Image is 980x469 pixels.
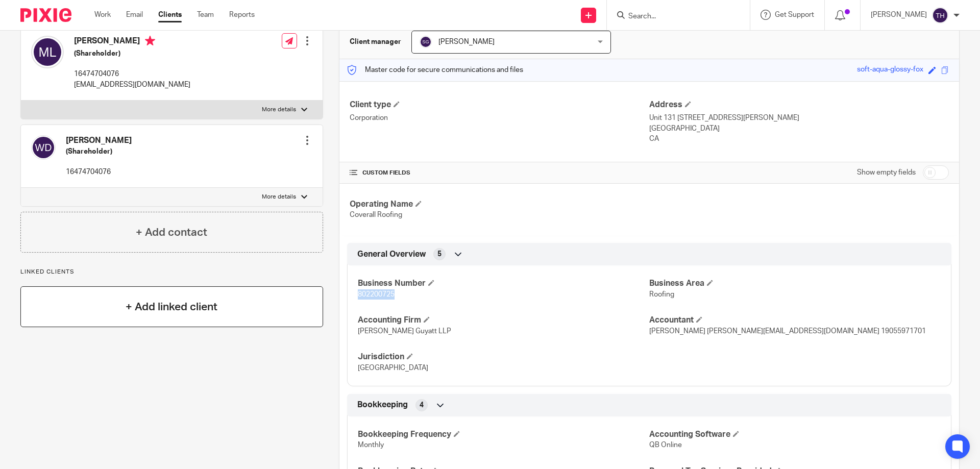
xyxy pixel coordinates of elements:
[358,441,384,449] span: Monthly
[74,69,190,79] p: 16474704076
[649,100,949,110] h4: Address
[358,291,395,298] span: 802200725
[358,352,649,362] h4: Jurisdiction
[649,278,941,289] h4: Business Area
[74,80,190,90] p: [EMAIL_ADDRESS][DOMAIN_NAME]
[66,167,132,177] p: 16474704076
[350,100,649,110] h4: Client type
[649,429,941,440] h4: Accounting Software
[357,400,408,410] span: Bookkeeping
[932,7,948,23] img: svg%3E
[649,134,949,144] p: CA
[649,328,926,335] span: [PERSON_NAME] [PERSON_NAME][EMAIL_ADDRESS][DOMAIN_NAME] 19055971701
[126,10,143,20] a: Email
[350,37,401,47] h3: Client manager
[126,299,217,315] h4: + Add linked client
[871,10,927,20] p: [PERSON_NAME]
[437,249,442,259] span: 5
[649,441,682,449] span: QB Online
[358,315,649,326] h4: Accounting Firm
[145,36,155,46] i: Primary
[358,328,451,335] span: [PERSON_NAME] Guyatt LLP
[627,12,719,21] input: Search
[857,167,916,178] label: Show empty fields
[649,113,949,123] p: Unit 131 [STREET_ADDRESS][PERSON_NAME]
[20,268,323,276] p: Linked clients
[347,65,523,75] p: Master code for secure communications and files
[66,146,132,157] h5: (Shareholder)
[649,291,674,298] span: Roofing
[197,10,214,20] a: Team
[31,36,64,68] img: svg%3E
[74,36,190,48] h4: [PERSON_NAME]
[857,64,923,76] div: soft-aqua-glossy-fox
[358,278,649,289] h4: Business Number
[158,10,182,20] a: Clients
[357,249,426,260] span: General Overview
[350,113,649,123] p: Corporation
[74,48,190,59] h5: (Shareholder)
[262,106,296,114] p: More details
[775,11,814,18] span: Get Support
[229,10,255,20] a: Reports
[420,36,432,48] img: svg%3E
[358,429,649,440] h4: Bookkeeping Frequency
[350,199,649,210] h4: Operating Name
[358,364,428,372] span: [GEOGRAPHIC_DATA]
[350,211,402,218] span: Coverall Roofing
[136,225,207,240] h4: + Add contact
[438,38,495,45] span: [PERSON_NAME]
[649,124,949,134] p: [GEOGRAPHIC_DATA]
[94,10,111,20] a: Work
[262,193,296,201] p: More details
[66,135,132,146] h4: [PERSON_NAME]
[649,315,941,326] h4: Accountant
[20,8,71,22] img: Pixie
[420,400,424,410] span: 4
[350,169,649,177] h4: CUSTOM FIELDS
[31,135,56,160] img: svg%3E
